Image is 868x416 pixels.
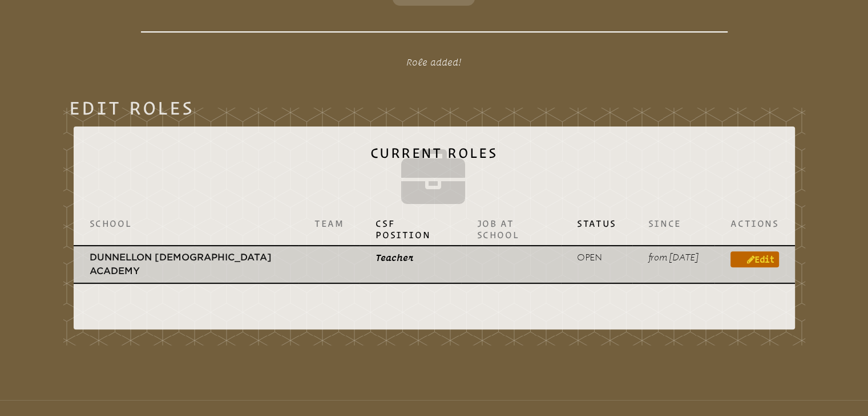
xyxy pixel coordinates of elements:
[314,218,344,229] p: Team
[90,251,282,278] p: Dunnellon [DEMOGRAPHIC_DATA] Academy
[376,218,445,240] p: CSF Position
[247,51,621,74] p: Role added!
[730,218,778,229] p: Actions
[376,251,445,264] p: Teacher
[69,101,195,115] legend: Edit Roles
[90,218,282,229] p: School
[648,218,699,229] p: Since
[648,251,699,264] p: from [DATE]
[477,218,546,240] p: Job at School
[577,251,616,264] p: open
[577,218,616,229] p: Status
[83,138,786,213] h2: Current Roles
[730,251,778,267] a: Edit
